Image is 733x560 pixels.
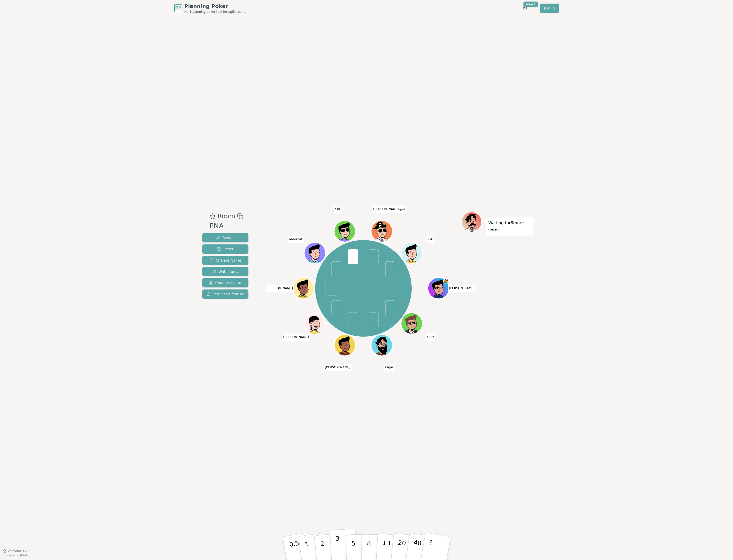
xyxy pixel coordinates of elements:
[216,235,234,240] span: Reveal
[448,285,476,292] span: Click to change your name
[218,212,235,221] span: Room
[184,10,246,14] span: No.1 planning poker tool for agile teams
[210,258,241,263] span: Change Name
[266,285,294,292] span: Click to change your name
[3,554,29,557] span: Last updated: [DATE]
[174,3,246,14] a: PPPlanning PokerNo.1 planning poker tool for agile teams
[520,4,530,13] button: New!
[399,208,405,211] span: (you)
[212,269,238,274] span: Watch only
[206,292,245,297] span: Request a feature
[288,236,304,243] span: Click to change your name
[523,2,538,7] div: New!
[282,333,310,341] span: Click to change your name
[202,233,249,242] button: Reveal
[488,219,530,234] p: Waiting for 8 more votes...
[210,212,216,221] button: Add as favourite
[209,280,242,285] span: Change Avatar
[175,5,181,11] span: PP
[372,206,406,213] span: Click to change your name
[324,364,352,371] span: Click to change your name
[443,278,448,284] span: Yuran is the host
[202,278,249,287] button: Change Avatar
[202,256,249,265] button: Change Name
[184,3,246,10] span: Planning Poker
[202,244,249,254] button: Reset
[384,364,395,371] span: Click to change your name
[217,246,233,252] span: Reset
[334,206,341,213] span: Click to change your name
[210,221,243,231] div: PNA
[372,221,392,241] button: Click to change your avatar
[427,236,434,243] span: Click to change your name
[202,267,249,276] button: Watch only
[8,549,27,553] span: Version 0.9.2
[426,333,436,341] span: Click to change your name
[540,4,559,13] a: Log in
[202,289,249,299] button: Request a feature
[3,549,27,553] button: Version0.9.2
